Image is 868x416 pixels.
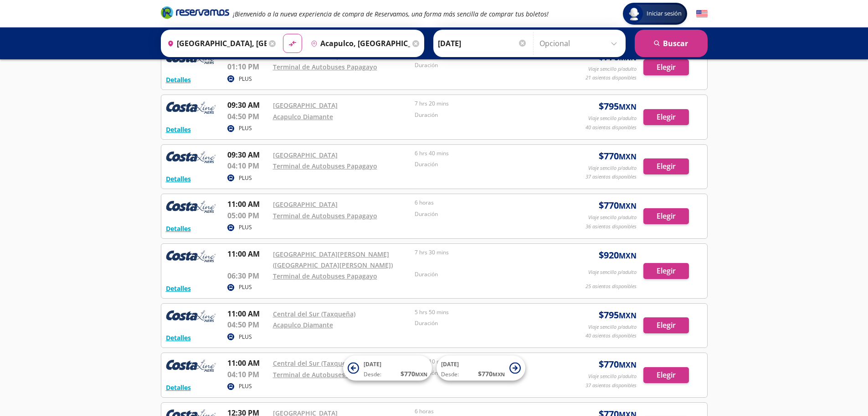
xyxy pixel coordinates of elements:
button: Elegir [643,158,689,174]
p: Viaje sencillo p/adulto [588,65,637,73]
p: 09:30 AM [227,100,268,111]
button: Buscar [635,30,708,57]
p: Duración [415,210,552,218]
button: [DATE]Desde:$770MXN [343,356,432,381]
p: 04:50 PM [227,111,268,122]
p: 5 hrs 50 mins [415,308,552,316]
a: Central del Sur (Taxqueña) [273,359,355,368]
button: Elegir [643,59,689,75]
a: Terminal de Autobuses Papagayo [273,370,377,379]
img: RESERVAMOS [166,308,216,326]
button: Detalles [166,284,191,293]
a: [GEOGRAPHIC_DATA] [273,200,338,209]
input: Elegir Fecha [438,32,527,55]
a: Terminal de Autobuses Papagayo [273,162,377,170]
img: RESERVAMOS [166,248,216,267]
p: Viaje sencillo p/adulto [588,115,637,122]
p: 04:10 PM [227,160,268,171]
p: 7 hrs 30 mins [415,248,552,257]
a: Acapulco Diamante [273,321,333,329]
p: Duración [415,111,552,119]
a: Terminal de Autobuses Papagayo [273,211,377,220]
span: Desde: [364,370,381,379]
em: ¡Bienvenido a la nueva experiencia de compra de Reservamos, una forma más sencilla de comprar tus... [233,10,549,18]
p: 37 asientos disponibles [586,173,637,181]
button: English [696,8,708,20]
p: PLUS [239,124,252,132]
button: Detalles [166,383,191,392]
span: $ 920 [599,248,637,262]
input: Buscar Destino [307,32,410,55]
p: PLUS [239,75,252,83]
button: Detalles [166,75,191,84]
p: 11:00 AM [227,358,268,369]
img: RESERVAMOS [166,358,216,376]
span: $ 770 [599,149,637,163]
p: 09:30 AM [227,149,268,160]
p: Viaje sencillo p/adulto [588,269,637,276]
small: MXN [619,360,637,370]
button: [DATE]Desde:$770MXN [437,356,525,381]
p: Viaje sencillo p/adulto [588,323,637,331]
small: MXN [619,311,637,321]
a: [GEOGRAPHIC_DATA] [273,151,338,159]
button: Elegir [643,109,689,125]
p: 37 asientos disponibles [586,382,637,390]
p: 36 asientos disponibles [586,223,637,231]
p: PLUS [239,174,252,182]
p: 6 hrs 40 mins [415,149,552,158]
p: 11:00 AM [227,199,268,210]
span: $ 795 [599,100,637,113]
button: Detalles [166,224,191,233]
a: Terminal de Autobuses Papagayo [273,63,377,71]
p: 01:10 PM [227,61,268,72]
a: Brand Logo [161,5,229,22]
a: Central del Sur (Taxqueña) [273,52,355,60]
img: RESERVAMOS [166,199,216,217]
p: 06:30 PM [227,270,268,281]
small: MXN [619,53,637,63]
input: Opcional [539,32,621,55]
a: Terminal de Autobuses Papagayo [273,272,377,280]
button: Elegir [643,317,689,333]
p: 04:50 PM [227,319,268,330]
button: Elegir [643,208,689,224]
p: Duración [415,160,552,169]
p: 40 asientos disponibles [586,332,637,340]
p: 7 hrs 20 mins [415,100,552,108]
p: PLUS [239,283,252,291]
span: [DATE] [364,360,381,368]
p: 40 asientos disponibles [586,124,637,132]
small: MXN [415,371,427,378]
a: Central del Sur (Taxqueña) [273,310,355,318]
span: Iniciar sesión [643,9,685,18]
small: MXN [619,152,637,162]
span: $ 795 [599,308,637,322]
p: 21 asientos disponibles [586,74,637,82]
p: Viaje sencillo p/adulto [588,214,637,221]
span: $ 770 [401,369,427,379]
p: 11:00 AM [227,248,268,259]
span: $ 770 [599,199,637,212]
button: Elegir [643,263,689,279]
p: Duración [415,270,552,279]
span: Desde: [441,370,459,379]
small: MXN [619,251,637,261]
a: [GEOGRAPHIC_DATA][PERSON_NAME] ([GEOGRAPHIC_DATA][PERSON_NAME]) [273,250,393,269]
p: 11:00 AM [227,308,268,319]
i: Brand Logo [161,5,229,19]
a: Acapulco Diamante [273,112,333,121]
button: Detalles [166,174,191,184]
p: PLUS [239,333,252,341]
small: MXN [619,201,637,211]
p: PLUS [239,223,252,232]
span: $ 770 [478,369,505,379]
p: Duración [415,319,552,327]
button: Detalles [166,333,191,342]
p: Duración [415,61,552,69]
p: 6 horas [415,199,552,207]
img: RESERVAMOS [166,100,216,118]
span: [DATE] [441,360,459,368]
span: $ 770 [599,358,637,371]
p: PLUS [239,382,252,390]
